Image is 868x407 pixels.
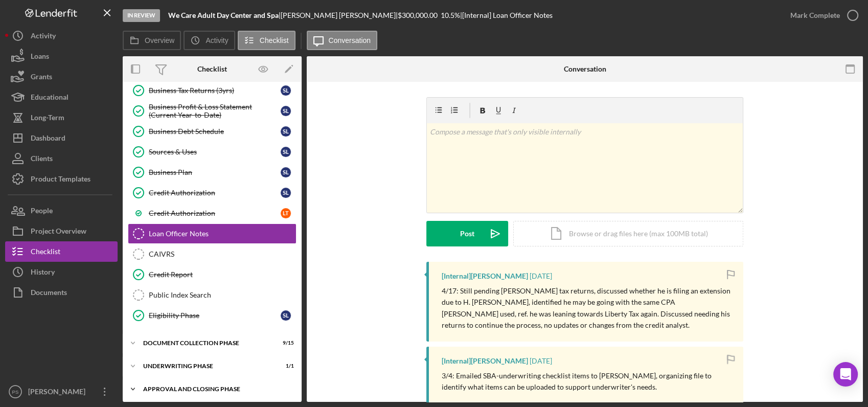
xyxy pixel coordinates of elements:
div: Credit Authorization [149,209,281,217]
div: Product Templates [31,169,90,192]
a: Business Tax Returns (3yrs)SL [128,80,296,101]
div: | [Internal] Loan Officer Notes [460,11,553,19]
div: 1 / 1 [276,363,294,369]
div: S L [281,167,291,177]
button: Long-Term [5,107,118,128]
div: $300,000.00 [398,11,441,19]
div: Open Intercom Messenger [833,362,858,387]
div: Grants [31,66,52,89]
label: Conversation [329,36,371,44]
div: S L [281,106,291,116]
button: Educational [5,87,118,107]
button: Checklist [5,241,118,262]
div: Loan Officer Notes [149,230,296,238]
a: CAIVRS [128,244,296,264]
button: History [5,262,118,282]
a: Credit AuthorizationSL [128,183,296,203]
div: [PERSON_NAME] [PERSON_NAME] | [281,11,398,19]
div: Documents [31,282,67,305]
div: Credit Report [149,270,296,279]
div: S L [281,85,291,96]
div: 10.5 % [441,11,460,19]
div: S L [281,310,291,321]
button: Project Overview [5,221,118,241]
p: 3/4: Emailed SBA-underwriting checklist items to [PERSON_NAME], organizing file to identify what ... [442,370,733,393]
div: Conversation [564,65,606,73]
div: S L [281,188,291,198]
text: PS [12,389,19,395]
div: Educational [31,87,68,110]
div: Approval and Closing Phase [143,386,289,392]
label: Activity [205,36,228,44]
button: Clients [5,148,118,169]
button: Activity [184,31,235,50]
div: People [31,200,53,223]
div: S L [281,147,291,157]
label: Overview [145,36,174,44]
div: [PERSON_NAME] [26,381,92,404]
div: CAIVRS [149,250,296,258]
a: Credit AuthorizationLT [128,203,296,223]
button: People [5,200,118,221]
div: [Internal] [PERSON_NAME] [442,357,528,365]
a: Credit Report [128,264,296,285]
div: Business Plan [149,168,281,176]
button: Activity [5,26,118,46]
a: Public Index Search [128,285,296,305]
div: Post [460,221,474,246]
div: Activity [31,26,56,49]
div: Document Collection Phase [143,340,268,346]
a: Business PlanSL [128,162,296,183]
a: Eligibility PhaseSL [128,305,296,326]
a: Business Debt ScheduleSL [128,121,296,142]
div: Long-Term [31,107,64,130]
div: Business Debt Schedule [149,127,281,135]
time: 2025-04-17 13:46 [530,272,552,280]
button: Mark Complete [780,5,863,26]
button: Documents [5,282,118,303]
label: Checklist [260,36,289,44]
div: Sources & Uses [149,148,281,156]
div: | [168,11,281,19]
a: Sources & UsesSL [128,142,296,162]
div: [Internal] [PERSON_NAME] [442,272,528,280]
button: Dashboard [5,128,118,148]
div: Checklist [197,65,227,73]
div: In Review [123,9,160,22]
button: Overview [123,31,181,50]
div: Loans [31,46,49,69]
div: Credit Authorization [149,189,281,197]
div: Clients [31,148,53,171]
div: Business Tax Returns (3yrs) [149,86,281,95]
button: Post [426,221,508,246]
button: Conversation [307,31,378,50]
b: We Care Adult Day Center and Spa [168,11,279,19]
div: Checklist [31,241,60,264]
button: Loans [5,46,118,66]
div: Underwriting Phase [143,363,268,369]
a: Loan Officer Notes [128,223,296,244]
button: PS[PERSON_NAME] [5,381,118,402]
a: Grants [5,66,118,87]
p: 4/17: Still pending [PERSON_NAME] tax returns, discussed whether he is filing an extension due to... [442,285,733,331]
div: 9 / 15 [276,340,294,346]
button: Product Templates [5,169,118,189]
div: Eligibility Phase [149,311,281,320]
div: Business Profit & Loss Statement (Current Year-to-Date) [149,103,281,119]
div: S L [281,126,291,137]
time: 2025-03-04 19:44 [530,357,552,365]
div: L T [281,208,291,218]
button: Checklist [238,31,295,50]
a: Business Profit & Loss Statement (Current Year-to-Date)SL [128,101,296,121]
div: Public Index Search [149,291,296,299]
